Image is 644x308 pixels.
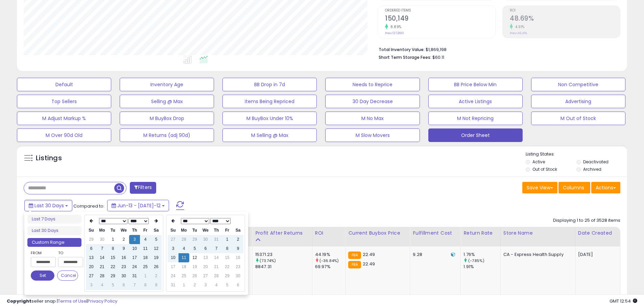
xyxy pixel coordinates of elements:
[168,253,178,262] td: 10
[151,281,162,290] td: 9
[97,281,108,290] td: 4
[222,112,317,125] button: M BuyBox Under 10%
[363,261,375,267] span: 22.49
[178,281,189,290] td: 1
[563,184,584,191] span: Columns
[7,298,31,304] strong: Copyright
[379,54,431,60] b: Short Term Storage Fees:
[58,250,78,256] label: To
[222,235,233,244] td: 1
[325,128,420,142] button: M Slow Movers
[260,258,276,263] small: (73.74%)
[211,244,222,253] td: 7
[255,252,312,258] div: 15371.23
[428,95,523,108] button: Active Listings
[583,166,601,172] label: Archived
[189,244,200,253] td: 5
[108,244,118,253] td: 8
[129,271,140,281] td: 31
[140,235,151,244] td: 4
[57,270,78,281] button: Cancel
[553,217,620,224] div: Displaying 1 to 25 of 3528 items
[118,281,129,290] td: 6
[319,258,339,263] small: (-36.84%)
[140,226,151,235] th: Fr
[129,253,140,262] td: 17
[118,244,129,253] td: 9
[140,262,151,271] td: 25
[211,253,222,262] td: 14
[233,235,243,244] td: 2
[86,235,97,244] td: 29
[151,226,162,235] th: Sa
[233,244,243,253] td: 9
[315,252,345,258] div: 44.19%
[222,230,249,237] div: Velocity
[27,215,81,224] li: Last 7 Days
[189,271,200,281] td: 26
[86,226,97,235] th: Su
[120,95,214,108] button: Selling @ Max
[255,230,309,237] div: Profit After Returns
[86,281,97,290] td: 3
[233,281,243,290] td: 6
[97,244,108,253] td: 7
[129,281,140,290] td: 7
[7,298,117,305] div: seller snap | |
[222,244,233,253] td: 8
[432,54,444,61] span: $60.11
[222,128,317,142] button: M Selling @ Max
[222,271,233,281] td: 29
[108,281,118,290] td: 5
[168,244,178,253] td: 3
[315,230,342,237] div: ROI
[189,281,200,290] td: 2
[510,15,620,24] h2: 48.69%
[522,182,557,193] button: Save View
[233,226,243,235] th: Sa
[428,128,523,142] button: Order Sheet
[168,271,178,281] td: 24
[140,244,151,253] td: 11
[325,78,420,91] button: Needs to Reprice
[108,262,118,271] td: 22
[178,244,189,253] td: 4
[130,182,156,194] button: Filters
[325,95,420,108] button: 30 Day Decrease
[531,78,625,91] button: Non Competitive
[86,262,97,271] td: 20
[363,251,375,258] span: 22.49
[189,235,200,244] td: 29
[189,262,200,271] td: 19
[379,47,425,52] b: Total Inventory Value:
[233,271,243,281] td: 30
[348,252,361,259] small: FBA
[578,230,617,237] div: Date Created
[385,9,495,13] span: Ordered Items
[27,238,81,247] li: Custom Range
[140,281,151,290] td: 8
[531,95,625,108] button: Advertising
[503,252,570,258] div: CA - Express Health Supply
[200,253,211,262] td: 13
[86,271,97,281] td: 27
[200,235,211,244] td: 30
[510,31,527,35] small: Prev: 46.41%
[200,271,211,281] td: 27
[200,244,211,253] td: 6
[140,271,151,281] td: 1
[17,112,111,125] button: M Adjust Markup %
[73,203,104,209] span: Compared to:
[211,281,222,290] td: 4
[385,15,495,24] h2: 150,149
[233,253,243,262] td: 16
[120,128,214,142] button: M Returns (adj 90d)
[222,78,317,91] button: BB Drop in 7d
[31,250,54,256] label: From
[178,226,189,235] th: Mo
[117,202,161,209] span: Jun-13 - [DATE]-12
[108,235,118,244] td: 1
[325,112,420,125] button: M No Max
[222,253,233,262] td: 15
[200,262,211,271] td: 20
